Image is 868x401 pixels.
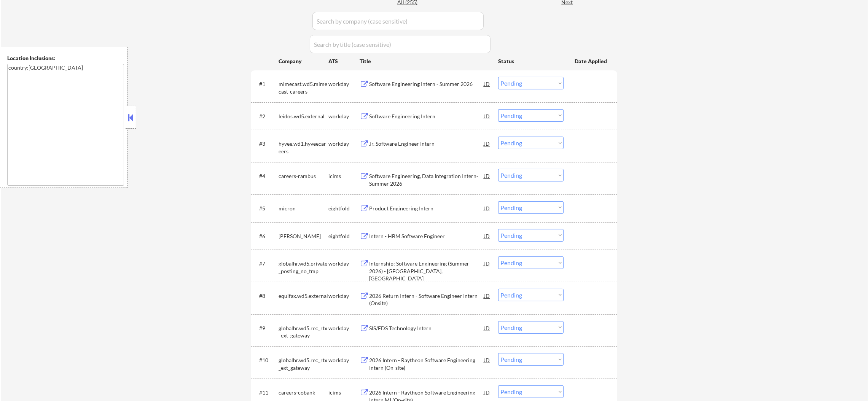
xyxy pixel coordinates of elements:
div: JD [483,385,491,399]
div: JD [483,137,491,150]
div: #11 [259,389,272,396]
div: micron [279,205,328,212]
div: eightfold [328,232,360,240]
div: Software Engineering, Data Integration Intern- Summer 2026 [369,172,484,187]
div: globalhr.wd5.rec_rtx_ext_gateway [279,325,328,339]
div: globalhr.wd5.private_posting_no_tmp [279,260,328,275]
input: Search by title (case sensitive) [310,35,491,53]
div: #7 [259,260,272,267]
div: #8 [259,292,272,300]
div: JD [483,321,491,335]
div: JD [483,77,491,91]
div: Status [498,54,564,68]
div: workday [328,113,360,120]
div: Location Inclusions: [7,54,124,62]
div: careers-rambus [279,172,328,180]
div: Jr. Software Engineer Intern [369,140,484,148]
div: careers-cobank [279,389,328,396]
div: JD [483,229,491,243]
div: #2 [259,113,272,120]
div: icims [328,172,360,180]
div: #1 [259,80,272,88]
div: #10 [259,356,272,364]
div: leidos.wd5.external [279,113,328,120]
div: Software Engineering Intern - Summer 2026 [369,80,484,88]
div: equifax.wd5.external [279,292,328,300]
div: JD [483,109,491,123]
div: globalhr.wd5.rec_rtx_ext_gateway [279,356,328,371]
div: Intern - HBM Software Engineer [369,232,484,240]
div: Product Engineering Intern [369,205,484,212]
div: JD [483,289,491,302]
div: #5 [259,205,272,212]
input: Search by company (case sensitive) [312,12,484,30]
div: workday [328,325,360,332]
div: ATS [328,57,360,65]
div: 2026 Return Intern - Software Engineer Intern (Onsite) [369,292,484,307]
div: hyvee.wd1.hyveecareers [279,140,328,155]
div: SIS/EDS Technology Intern [369,325,484,332]
div: Date Applied [575,57,608,65]
div: workday [328,356,360,364]
div: 2026 Intern - Raytheon Software Engineering Intern (On-site) [369,356,484,371]
div: eightfold [328,205,360,212]
div: Company [279,57,328,65]
div: workday [328,292,360,300]
div: workday [328,260,360,267]
div: #4 [259,172,272,180]
div: #9 [259,325,272,332]
div: JD [483,201,491,215]
div: Title [360,57,491,65]
div: Internship: Software Engineering (Summer 2026) - [GEOGRAPHIC_DATA], [GEOGRAPHIC_DATA] [369,260,484,282]
div: JD [483,353,491,367]
div: workday [328,140,360,148]
div: mimecast.wd5.mimecast-careers [279,80,328,95]
div: #3 [259,140,272,148]
div: JD [483,256,491,270]
div: Software Engineering Intern [369,113,484,120]
div: JD [483,169,491,183]
div: icims [328,389,360,396]
div: #6 [259,232,272,240]
div: [PERSON_NAME] [279,232,328,240]
div: workday [328,80,360,88]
